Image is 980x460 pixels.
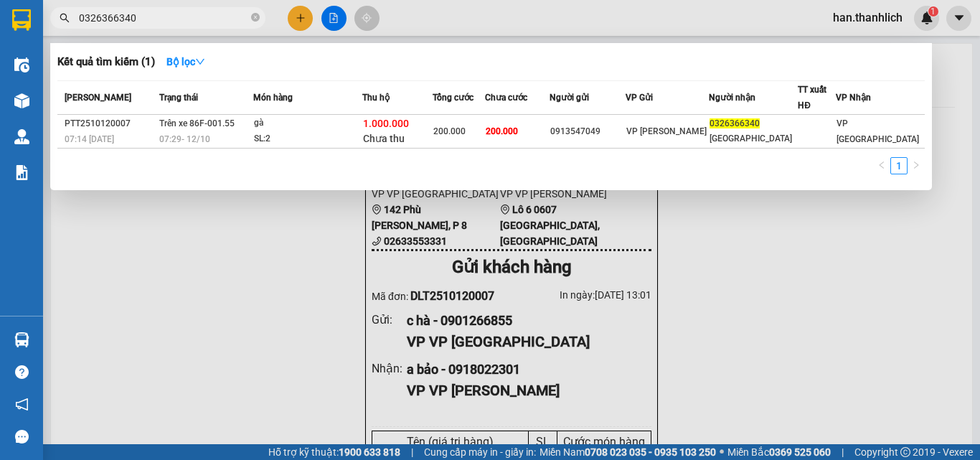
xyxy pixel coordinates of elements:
span: notification [15,398,29,411]
li: [PERSON_NAME] [7,7,208,34]
b: Lô 6 0607 [GEOGRAPHIC_DATA], [GEOGRAPHIC_DATA] [99,95,188,169]
span: VP Gửi [626,93,653,103]
img: warehouse-icon [14,129,29,144]
button: right [908,157,925,174]
img: warehouse-icon [14,57,29,72]
img: warehouse-icon [14,332,29,347]
span: 0326366340 [710,118,760,128]
li: Next Page [908,157,925,174]
span: environment [99,95,109,105]
span: TT xuất HĐ [798,85,826,111]
button: Bộ lọcdown [155,50,217,73]
div: gà [254,116,362,131]
span: [PERSON_NAME] [65,93,131,103]
span: message [15,430,29,443]
div: PTT2510120007 [65,116,155,131]
span: right [912,161,920,169]
span: 07:14 [DATE] [65,134,114,144]
img: logo-vxr [12,9,31,31]
div: [GEOGRAPHIC_DATA] [710,131,798,146]
span: 1.000.000 [363,118,409,129]
strong: Bộ lọc [166,56,205,67]
li: VP VP [GEOGRAPHIC_DATA] [7,61,99,108]
li: Previous Page [873,157,890,174]
span: Món hàng [253,93,293,103]
li: VP VP [PERSON_NAME] [99,61,191,93]
img: solution-icon [14,165,29,180]
span: Thu hộ [362,93,390,103]
span: VP Nhận [836,93,871,103]
span: Người gửi [550,93,589,103]
span: 200.000 [433,126,466,136]
span: Tổng cước [433,93,473,103]
h3: Kết quả tìm kiếm ( 1 ) [57,55,155,70]
input: Tìm tên, số ĐT hoặc mã đơn [79,10,248,26]
div: SL: 2 [254,131,362,147]
a: 1 [891,158,907,174]
span: Chưa thu [363,133,405,144]
div: 0913547049 [550,124,625,139]
span: question-circle [15,365,29,379]
span: down [195,57,205,67]
span: close-circle [251,11,260,25]
span: close-circle [251,13,260,22]
span: Người nhận [709,93,755,103]
span: Chưa cước [485,93,527,103]
img: warehouse-icon [14,93,29,108]
span: Trạng thái [159,93,198,103]
li: 1 [890,157,908,174]
span: Trên xe 86F-001.55 [159,118,235,128]
span: 200.000 [486,126,518,136]
span: search [60,13,70,23]
span: VP [PERSON_NAME] [626,126,707,136]
span: 07:29 - 12/10 [159,134,210,144]
span: VP [GEOGRAPHIC_DATA] [837,118,919,144]
span: left [877,161,886,169]
button: left [873,157,890,174]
